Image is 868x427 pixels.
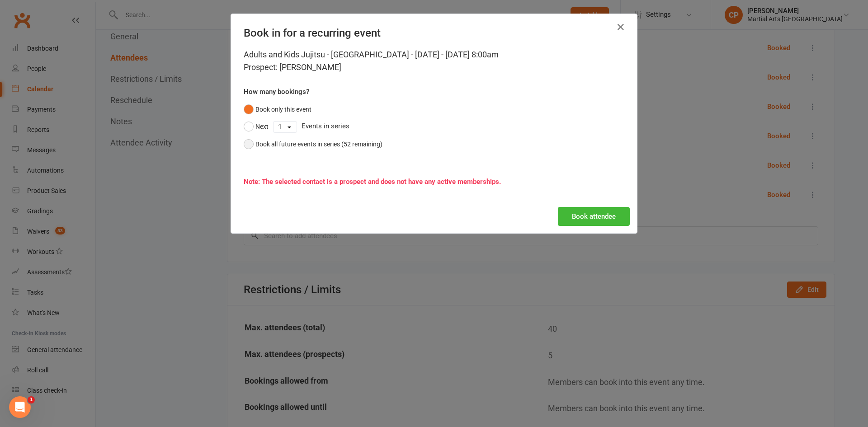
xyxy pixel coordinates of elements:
[244,86,309,97] label: How many bookings?
[244,101,311,118] button: Book only this event
[244,118,624,135] div: Events in series
[244,118,269,135] button: Next
[244,48,624,74] div: Adults and Kids Jujitsu - [GEOGRAPHIC_DATA] - [DATE] - [DATE] 8:00am Prospect: [PERSON_NAME]
[244,136,382,153] button: Book all future events in series (52 remaining)
[28,396,35,404] span: 1
[613,20,628,34] button: Close
[255,139,382,149] div: Book all future events in series (52 remaining)
[244,27,624,39] h4: Book in for a recurring event
[244,176,624,187] div: Note: The selected contact is a prospect and does not have any active memberships.
[9,396,31,418] iframe: Intercom live chat
[558,207,630,226] button: Book attendee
